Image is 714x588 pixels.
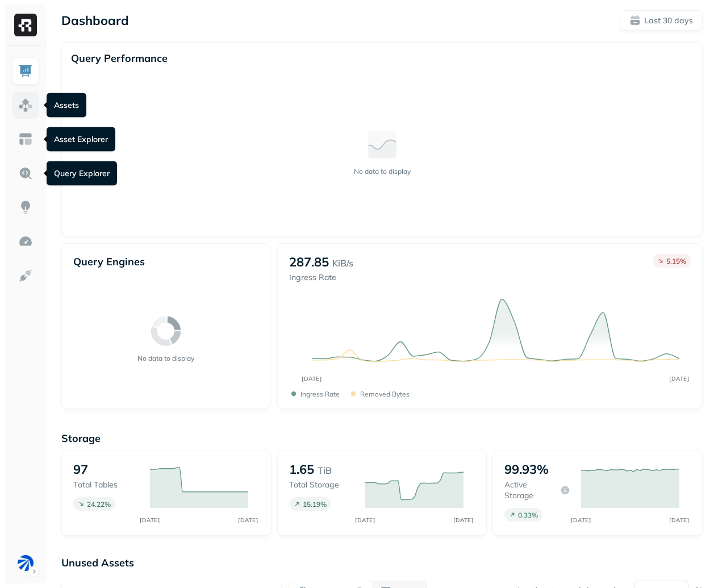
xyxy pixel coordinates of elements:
[87,500,111,508] p: 24.22 %
[303,500,327,508] p: 15.19 %
[71,52,168,65] p: Query Performance
[18,166,33,181] img: Query Explorer
[670,375,690,382] tspan: [DATE]
[18,555,34,571] img: BAM
[332,256,353,270] p: KiB/s
[47,93,86,118] div: Assets
[289,272,353,283] p: Ingress Rate
[289,254,329,270] p: 287.85
[14,14,37,36] img: Ryft
[302,375,322,382] tspan: [DATE]
[571,516,591,523] tspan: [DATE]
[289,479,354,490] p: Total storage
[666,257,686,265] p: 5.15 %
[518,511,538,519] p: 0.33 %
[73,255,258,268] p: Query Engines
[18,64,33,78] img: Dashboard
[47,127,115,152] div: Asset Explorer
[360,390,410,398] p: Removed bytes
[18,234,33,249] img: Optimization
[620,10,703,31] button: Last 30 days
[73,479,139,490] p: Total tables
[61,12,129,28] p: Dashboard
[504,479,557,501] p: Active storage
[300,390,340,398] p: Ingress Rate
[47,161,117,186] div: Query Explorer
[354,167,411,176] p: No data to display
[18,200,33,215] img: Insights
[61,556,703,569] p: Unused Assets
[18,98,33,112] img: Assets
[73,461,88,477] p: 97
[137,354,194,362] p: No data to display
[238,516,258,523] tspan: [DATE]
[289,461,314,477] p: 1.65
[140,516,160,523] tspan: [DATE]
[454,516,474,523] tspan: [DATE]
[318,464,332,477] p: TiB
[18,268,33,283] img: Integrations
[504,461,549,477] p: 99.93%
[61,432,703,445] p: Storage
[356,516,375,523] tspan: [DATE]
[670,516,690,523] tspan: [DATE]
[18,132,33,147] img: Asset Explorer
[644,15,693,26] p: Last 30 days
